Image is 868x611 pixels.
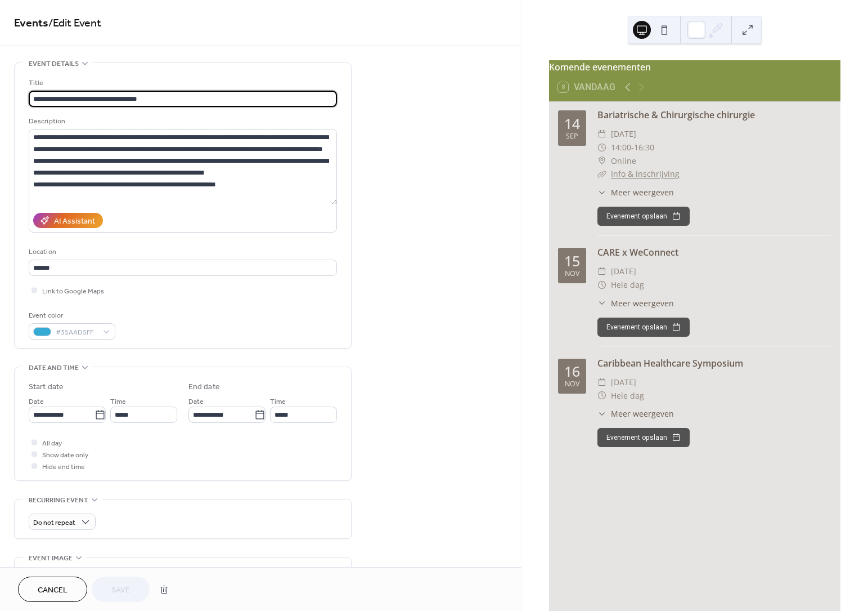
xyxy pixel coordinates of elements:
[597,141,606,154] div: ​
[42,461,85,473] span: Hide end time
[54,216,95,228] div: AI Assistant
[611,168,680,179] a: Info & inschrijving
[29,396,44,408] span: Date
[611,265,636,278] span: [DATE]
[597,167,606,181] div: ​
[597,376,606,389] div: ​
[597,109,755,121] a: Bariatrische & Chirurgische chirurgie
[597,246,831,259] div: CARE x WeConnect
[33,516,75,529] span: Do not repeat
[611,376,636,389] span: [DATE]
[597,318,690,337] button: Evenement opslaan
[564,254,580,268] div: 15
[188,396,204,408] span: Date
[56,327,97,338] span: #35AAD5FF
[597,186,606,198] div: ​
[29,246,335,258] div: Location
[631,141,634,154] span: -
[14,12,48,34] a: Events
[29,552,73,564] span: Event image
[38,585,68,596] span: Cancel
[29,494,88,506] span: Recurring event
[597,265,606,278] div: ​
[597,186,674,198] button: ​Meer weergeven
[18,577,87,602] button: Cancel
[611,278,644,292] span: Hele dag
[549,60,840,74] div: Komende evenementen
[634,141,654,154] span: 16:30
[29,381,64,393] div: Start date
[29,115,335,127] div: Description
[566,133,578,140] div: sep
[270,396,286,408] span: Time
[564,117,580,131] div: 14
[597,297,674,309] button: ​Meer weergeven
[29,362,79,374] span: Date and time
[42,438,62,449] span: All day
[33,213,103,228] button: AI Assistant
[611,408,674,420] span: Meer weergeven
[42,449,88,461] span: Show date only
[565,270,579,278] div: nov
[597,127,606,141] div: ​
[611,127,636,141] span: [DATE]
[611,186,674,198] span: Meer weergeven
[48,12,101,34] span: / Edit Event
[564,364,580,378] div: 16
[611,297,674,309] span: Meer weergeven
[188,381,220,393] div: End date
[597,207,690,226] button: Evenement opslaan
[29,77,335,89] div: Title
[611,141,631,154] span: 14:00
[597,154,606,168] div: ​
[597,428,690,447] button: Evenement opslaan
[597,408,674,420] button: ​Meer weergeven
[611,389,644,403] span: Hele dag
[611,154,636,168] span: Online
[597,278,606,292] div: ​
[597,389,606,403] div: ​
[565,381,579,388] div: nov
[597,356,831,370] div: Caribbean Healthcare Symposium
[29,58,79,70] span: Event details
[29,310,113,322] div: Event color
[597,297,606,309] div: ​
[42,286,104,297] span: Link to Google Maps
[597,408,606,420] div: ​
[110,396,126,408] span: Time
